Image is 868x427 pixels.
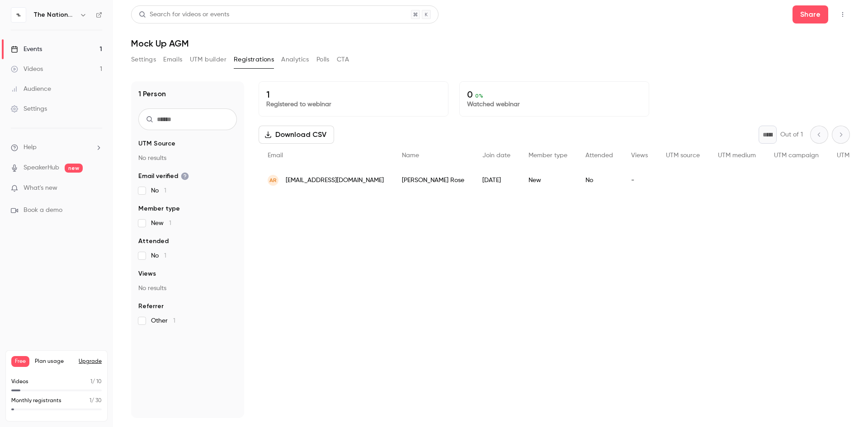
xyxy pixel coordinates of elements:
div: No [576,168,622,193]
div: Search for videos or events [139,10,229,19]
div: [DATE] [473,168,519,193]
div: Events [11,45,42,54]
p: 1 [266,89,441,100]
span: Referrer [138,302,164,311]
img: The National Ballet of Canada [11,8,26,22]
span: UTM campaign [774,152,819,159]
span: 1 [164,253,166,259]
button: UTM builder [190,52,226,67]
li: help-dropdown-opener [11,143,102,152]
span: Attended [138,237,169,246]
span: New [151,219,171,228]
p: 0 [467,89,642,100]
span: UTM source [666,152,700,159]
div: Videos [11,65,43,74]
button: Download CSV [259,126,334,144]
h1: 1 Person [138,89,166,99]
span: Member type [528,152,567,159]
span: No [151,251,166,260]
span: 0 % [475,93,483,99]
button: Settings [131,52,156,67]
span: Views [138,269,156,278]
button: CTA [337,52,349,67]
p: / 10 [90,378,102,386]
p: No results [138,284,237,293]
span: Join date [482,152,510,159]
p: Registered to webinar [266,100,441,109]
button: Emails [163,52,182,67]
span: Email verified [138,172,189,181]
p: Videos [11,378,28,386]
button: Polls [316,52,330,67]
span: Other [151,316,175,325]
p: No results [138,154,237,163]
span: UTM Source [138,139,175,148]
span: What's new [24,183,57,193]
span: 1 [90,379,92,385]
div: Audience [11,84,51,94]
p: Monthly registrants [11,397,61,405]
span: Views [631,152,648,159]
p: Out of 1 [780,130,803,139]
span: 1 [173,318,175,324]
div: Settings [11,104,47,113]
div: - [622,168,657,193]
span: No [151,186,166,195]
span: 1 [164,188,166,194]
button: Upgrade [79,358,102,365]
span: Attended [585,152,613,159]
span: Name [402,152,419,159]
button: Share [793,5,828,23]
h1: Mock Up AGM [131,38,850,49]
span: UTM term [837,152,865,159]
span: Member type [138,204,180,213]
div: [PERSON_NAME] Rose [393,168,473,193]
span: new [65,164,83,173]
span: Book a demo [24,206,62,215]
a: SpeakerHub [24,163,59,173]
span: Email [268,152,283,159]
section: facet-groups [138,139,237,325]
span: Plan usage [35,358,73,365]
span: 1 [169,220,171,226]
span: Free [11,356,29,367]
p: Watched webinar [467,100,642,109]
span: 1 [90,398,91,404]
span: [EMAIL_ADDRESS][DOMAIN_NAME] [286,176,384,185]
button: Analytics [281,52,309,67]
span: AR [269,176,277,184]
span: UTM medium [718,152,756,159]
h6: The National Ballet of Canada [33,10,76,19]
button: Registrations [234,52,274,67]
p: / 30 [90,397,102,405]
div: New [519,168,576,193]
span: Help [24,143,37,152]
